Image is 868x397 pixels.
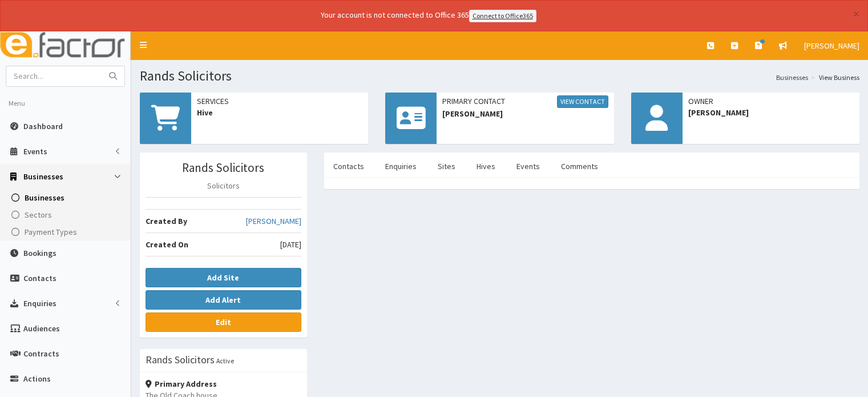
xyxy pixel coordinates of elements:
li: View Business [808,73,859,82]
span: Contracts [23,348,59,359]
a: Connect to Office365 [469,10,536,22]
span: Audiences [23,323,60,334]
span: Actions [23,374,51,384]
h1: Rands Solicitors [140,69,859,83]
span: Primary Contact [442,95,608,108]
a: Edit [146,312,301,332]
a: Enquiries [376,154,426,178]
a: Payment Types [3,223,131,240]
span: Businesses [23,171,63,182]
b: Add Site [207,272,239,283]
a: Contacts [324,154,373,178]
span: Payment Types [25,227,77,237]
a: Sites [429,154,465,178]
button: × [853,8,859,20]
a: [PERSON_NAME] [246,215,301,227]
a: Businesses [3,189,131,206]
a: [PERSON_NAME] [796,31,868,60]
h3: Rands Solicitors [146,161,301,174]
span: Sectors [25,210,52,220]
b: Edit [216,317,231,327]
strong: Primary Address [146,379,217,389]
h3: Rands Solicitors [146,355,215,365]
a: Businesses [776,73,808,82]
div: Your account is not connected to Office 365 [95,9,762,22]
b: Created By [146,216,187,226]
span: [PERSON_NAME] [804,41,859,51]
span: Dashboard [23,121,63,131]
span: Services [197,95,362,107]
span: [PERSON_NAME] [442,108,608,119]
b: Add Alert [205,295,241,305]
small: Active [216,356,234,365]
span: Owner [688,95,854,107]
span: Hive [197,107,362,118]
a: View Contact [557,95,608,108]
p: Solicitors [146,180,301,191]
span: Bookings [23,248,56,258]
button: Add Alert [146,290,301,310]
span: Contacts [23,273,56,283]
input: Search... [6,66,102,86]
a: Hives [467,154,504,178]
span: [PERSON_NAME] [688,107,854,118]
span: Enquiries [23,298,56,308]
a: Sectors [3,206,131,223]
span: [DATE] [280,239,301,250]
span: Events [23,146,47,157]
a: Events [507,154,549,178]
a: Comments [552,154,607,178]
span: Businesses [25,193,64,203]
b: Created On [146,239,188,250]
